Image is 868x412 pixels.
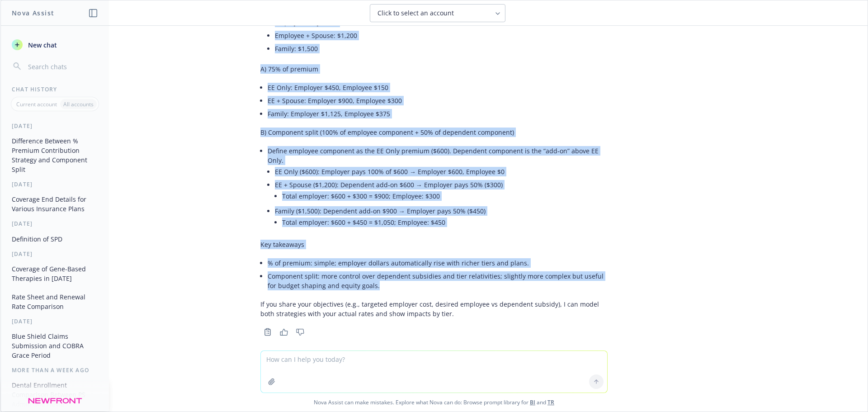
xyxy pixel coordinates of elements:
div: More than a week ago [1,366,109,374]
div: [DATE] [1,250,109,258]
button: Coverage of Gene-Based Therapies in [DATE] [8,261,102,286]
li: Monthly premiums: [268,5,608,57]
li: % of premium: simple; employer dollars automatically rise with richer tiers and plans. [268,256,608,270]
h1: Nova Assist [12,8,54,18]
div: [DATE] [1,317,109,325]
p: All accounts [63,100,94,108]
span: Click to select an account [377,9,454,18]
li: EE + Spouse: Employer $900, Employee $300 [268,94,608,107]
li: EE + Spouse ($1,200): Dependent add‑on $600 → Employer pays 50% ($300) [275,178,608,204]
span: New chat [26,40,57,50]
div: Chat History [1,85,109,93]
input: Search chats [26,60,98,73]
li: Family ($1,500): Dependent add‑on $900 → Employer pays 50% ($450) [275,204,608,231]
p: Current account [16,100,57,108]
span: Nova Assist can make mistakes. Explore what Nova can do: Browse prompt library for and [4,393,864,412]
button: Blue Shield Claims Submission and COBRA Grace Period [8,329,102,363]
button: Rate Sheet and Renewal Rate Comparison [8,289,102,314]
p: Key takeaways [260,240,608,249]
button: Coverage End Details for Various Insurance Plans [8,192,102,216]
button: Click to select an account [370,4,505,22]
li: Employee + Spouse: $1,200 [275,29,608,42]
p: A) 75% of premium [260,64,608,74]
div: [DATE] [1,180,109,188]
li: Define employee component as the EE Only premium ($600). Dependent component is the “add‑on” abov... [268,144,608,232]
a: BI [530,398,535,406]
div: [DATE] [1,122,109,130]
button: Thumbs down [293,326,307,338]
a: TR [547,398,554,406]
p: B) Component split (100% of employee component + 50% of dependent component) [260,128,608,137]
div: [DATE] [1,220,109,227]
p: If you share your objectives (e.g., targeted employer cost, desired employee vs dependent subsidy... [260,299,608,318]
li: Total employer: $600 + $450 = $1,050; Employee: $450 [282,216,608,229]
button: New chat [8,37,102,53]
li: EE Only: Employer $450, Employee $150 [268,81,608,94]
li: Total employer: $600 + $300 = $900; Employee: $300 [282,189,608,203]
li: Component split: more control over dependent subsidies and tier relativities; slightly more compl... [268,270,608,292]
li: Family: $1,500 [275,42,608,55]
button: Definition of SPD [8,232,102,246]
svg: Copy to clipboard [264,328,272,336]
button: Difference Between % Premium Contribution Strategy and Component Split [8,133,102,177]
li: Family: Employer $1,125, Employee $375 [268,107,608,120]
li: EE Only ($600): Employer pays 100% of $600 → Employer $600, Employee $0 [275,165,608,178]
button: Dental Enrollment Comparison Between PS Admin and Navia [8,378,102,412]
